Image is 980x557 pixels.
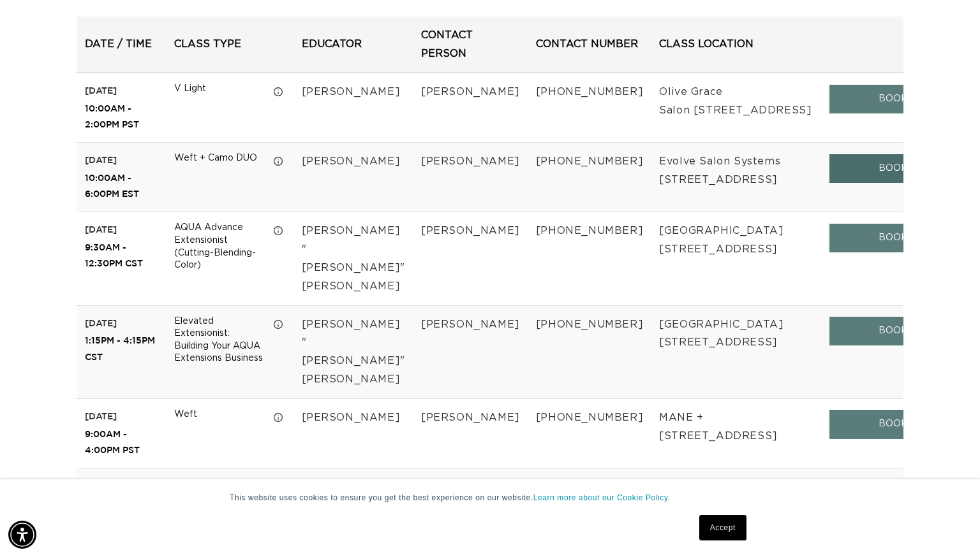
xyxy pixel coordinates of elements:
td: [PERSON_NAME] "[PERSON_NAME]" [PERSON_NAME] [293,212,413,305]
td: [PERSON_NAME] [413,468,528,537]
td: [PERSON_NAME] [413,212,528,305]
div: 9:00AM - 4:00PM PST [85,426,158,458]
th: CONTACT PERSON [413,17,528,73]
div: 1:15PM - 4:15PM CST [85,333,158,365]
td: [PHONE_NUMBER] [528,468,651,537]
button: More information about AQUA Advance Extensionist (Cutting-Blending-Color) [271,223,286,238]
button: More information about Elevated Extensionist: Building Your AQUA Extensions Business [271,317,286,332]
td: [PHONE_NUMBER] [528,398,651,468]
a: Accept [699,515,746,540]
button: More information about Weft + Camo DUO [271,154,286,169]
a: BOOK [829,317,957,345]
th: CLASS LOCATION [651,17,820,73]
td: [PHONE_NUMBER] [528,305,651,398]
div: [DATE] [85,478,158,494]
td: [PERSON_NAME] [413,73,528,143]
td: [PERSON_NAME] [413,398,528,468]
td: [PERSON_NAME] [293,468,413,537]
div: AQUA Advance Extensionist (Cutting-Blending-Color) [174,222,265,271]
div: [DATE] [85,152,158,168]
td: [GEOGRAPHIC_DATA][STREET_ADDRESS] [651,212,820,305]
div: [DATE] [85,315,158,331]
td: [PERSON_NAME] [293,143,413,212]
td: [PERSON_NAME] "[PERSON_NAME]" [PERSON_NAME] [293,305,413,398]
div: [DATE] [85,409,158,424]
a: BOOK [829,410,957,438]
div: Weft + Camo DUO [174,152,265,165]
td: [PHONE_NUMBER] [528,143,651,212]
td: [PERSON_NAME] [293,73,413,143]
div: 9:30AM - 12:30PM CST [85,240,158,271]
td: [PHONE_NUMBER] [528,73,651,143]
td: [PHONE_NUMBER] [528,212,651,305]
a: BOOK [829,85,957,113]
td: [PERSON_NAME] [413,305,528,398]
a: BOOK [829,224,957,252]
a: BOOK [829,154,957,183]
div: [DATE] [85,222,158,238]
td: Evolve Salon Systems [STREET_ADDRESS] [651,468,820,537]
th: DATE / TIME [77,17,166,73]
div: Elevated Extensionist: Building Your AQUA Extensions Business [174,315,265,365]
div: Accessibility Menu [8,521,36,549]
th: CLASS TYPE [166,17,293,73]
div: V Light [174,478,265,491]
td: MANE + [STREET_ADDRESS] [651,398,820,468]
td: [PERSON_NAME] [413,143,528,212]
div: 10:00AM - 2:00PM PST [85,101,158,133]
a: Learn more about our Cookie Policy. [533,493,671,502]
div: 10:00AM - 6:00PM EST [85,170,158,202]
td: Olive Grace Salon [STREET_ADDRESS] [651,73,820,143]
th: CONTACT NUMBER [528,17,651,73]
td: [PERSON_NAME] [293,398,413,468]
button: More information about Weft [271,410,286,425]
div: Weft [174,409,265,421]
th: EDUCATOR [293,17,413,73]
div: [DATE] [85,83,158,99]
iframe: Chat Widget [916,496,980,557]
td: [GEOGRAPHIC_DATA][STREET_ADDRESS] [651,305,820,398]
div: V Light [174,83,265,96]
td: Evolve Salon Systems [STREET_ADDRESS] [651,143,820,212]
button: More information about V Light [271,84,286,99]
p: This website uses cookies to ensure you get the best experience on our website. [230,492,750,503]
